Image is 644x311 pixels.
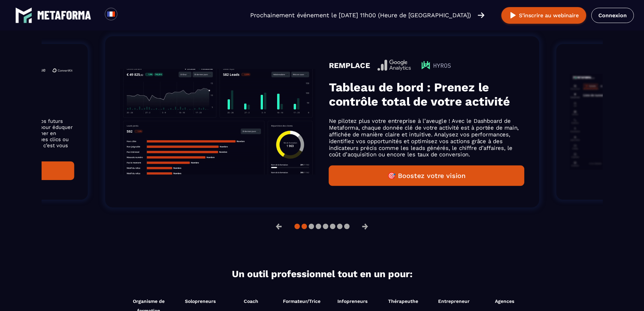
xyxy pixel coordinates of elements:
h2: Un outil professionnel tout en un pour: [119,268,525,280]
img: logo [37,11,91,20]
button: → [356,218,374,235]
img: logo [15,7,32,24]
p: Prochainement événement le [DATE] 11h00 (Heure de [GEOGRAPHIC_DATA]) [250,10,471,20]
h3: Tableau de bord : Prenez le contrôle total de votre activité [329,80,524,109]
a: Connexion [591,8,634,23]
span: Infopreneurs [337,298,367,304]
img: icon [377,60,411,71]
img: icon [52,64,73,77]
img: gif [120,69,315,175]
span: Entrepreneur [438,298,470,304]
input: Search for option [123,11,128,19]
p: Ne pilotez plus votre entreprise à l’aveugle ! Avec le Dashboard de Metaforma, chaque donnée clé ... [329,118,524,158]
span: Thérapeuthe [388,298,418,304]
div: Search for option [117,8,134,23]
span: Agences [495,298,514,304]
img: arrow-right [478,12,484,19]
img: icon [15,68,46,72]
span: Coach [244,298,258,304]
img: fr [107,10,115,18]
h4: REMPLACE [329,61,370,70]
button: S’inscrire au webinaire [501,7,586,24]
section: Gallery [42,25,603,218]
img: icon [418,58,451,73]
button: ← [270,218,288,235]
button: 🎯 Boostez votre vision [329,165,524,186]
span: Solopreneurs [185,298,216,304]
span: Formateur/Trice [283,298,320,304]
img: play [509,11,517,20]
